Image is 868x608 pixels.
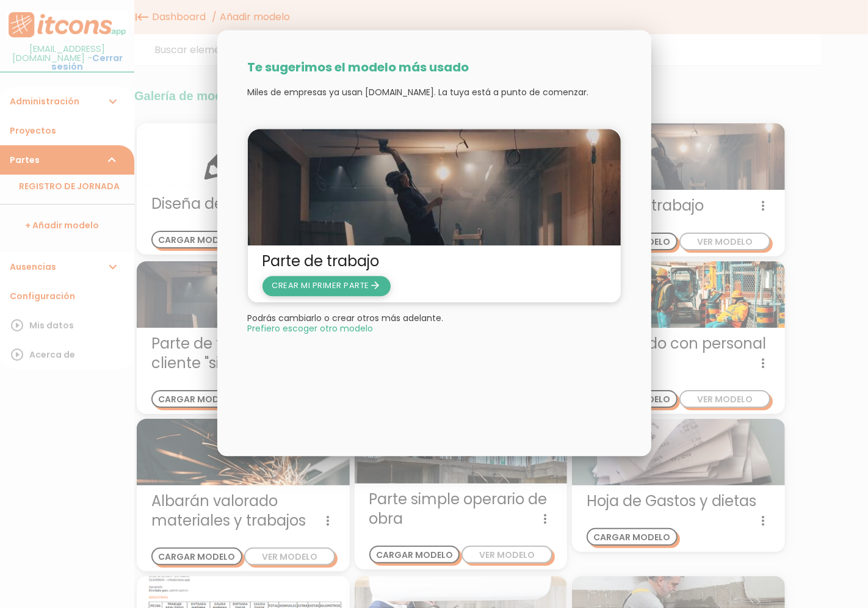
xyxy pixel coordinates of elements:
[262,252,606,272] span: Parte de trabajo
[248,312,444,324] span: Podrás cambiarlo o crear otros más adelante.
[369,277,381,296] i: arrow_forward
[248,324,374,333] span: Close
[248,61,621,74] h3: Te sugerimos el modelo más usado
[272,280,382,292] span: CREAR MI PRIMER PARTE
[248,129,621,246] img: partediariooperario.jpg
[248,87,621,99] p: Miles de empresas ya usan [DOMAIN_NAME]. La tuya está a punto de comenzar.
